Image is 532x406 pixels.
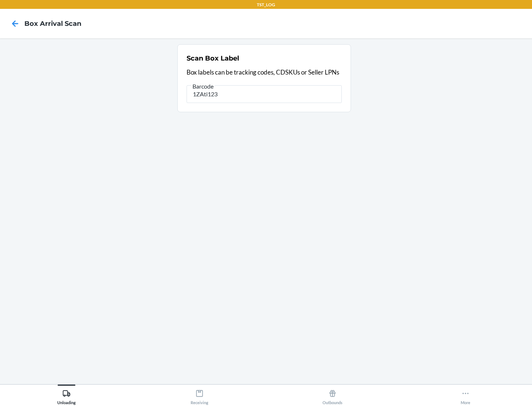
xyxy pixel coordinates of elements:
[24,19,81,28] h4: Box Arrival Scan
[257,1,275,8] p: TST_LOG
[187,68,342,77] p: Box labels can be tracking codes, CDSKUs or Seller LPNs
[191,83,215,90] span: Barcode
[57,386,76,405] div: Unloading
[323,386,342,405] div: Outbounds
[187,85,342,103] input: Barcode
[461,386,470,405] div: More
[133,385,266,405] button: Receiving
[187,54,239,63] h2: Scan Box Label
[266,385,399,405] button: Outbounds
[399,385,532,405] button: More
[191,386,208,405] div: Receiving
